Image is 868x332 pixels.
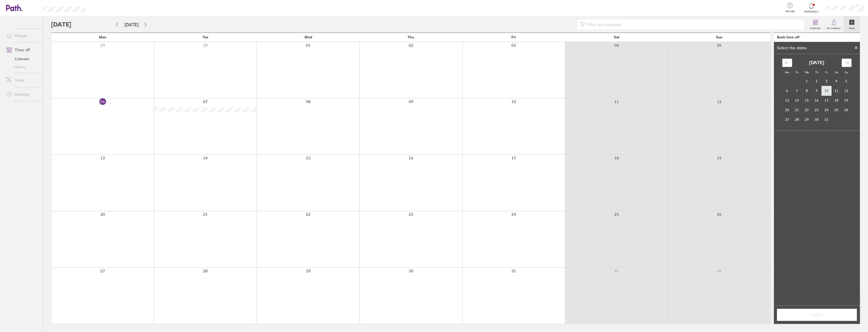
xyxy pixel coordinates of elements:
[802,86,812,96] td: Wednesday, July 8, 2026
[777,309,857,321] button: Select
[408,35,414,39] span: Thu
[782,96,792,105] td: Monday, July 13, 2026
[841,76,851,86] td: Sunday, July 5, 2026
[835,70,838,74] small: Sa
[805,70,809,74] small: We
[2,45,43,55] a: Time off
[795,70,798,74] small: Tu
[822,115,832,124] td: Friday, July 31, 2026
[844,16,860,33] a: Book
[812,86,822,96] td: Thursday, July 9, 2026
[99,35,106,39] span: Mon
[803,3,820,13] a: Notifications
[841,105,851,115] td: Sunday, July 26, 2026
[825,70,828,74] small: Fr
[845,70,848,74] small: Su
[841,86,851,96] td: Sunday, July 12, 2026
[2,63,43,71] a: History
[780,313,853,317] span: Select
[203,35,208,39] span: Tue
[832,105,841,115] td: Saturday, July 25, 2026
[832,96,841,105] td: Saturday, July 18, 2026
[802,76,812,86] td: Wednesday, July 1, 2026
[822,105,832,115] td: Friday, July 24, 2026
[802,105,812,115] td: Wednesday, July 22, 2026
[585,20,801,29] input: Filter by employee
[782,10,798,13] span: Get help
[2,89,43,99] a: Settings
[807,16,824,33] a: Calendar
[812,76,822,86] td: Thursday, July 2, 2026
[614,35,619,39] span: Sat
[824,25,844,30] label: My holidays
[841,96,851,105] td: Sunday, July 19, 2026
[120,20,143,29] button: [DATE]
[832,86,841,96] td: Saturday, July 11, 2026
[822,86,832,96] td: Friday, July 10, 2026
[792,86,802,96] td: Tuesday, July 7, 2026
[803,10,820,13] span: Notifications
[782,86,792,96] td: Monday, July 6, 2026
[716,35,723,39] span: Sun
[824,16,844,33] a: My holidays
[792,96,802,105] td: Tuesday, July 14, 2026
[812,105,822,115] td: Thursday, July 23, 2026
[822,96,832,105] td: Friday, July 17, 2026
[777,54,857,130] div: Calendar
[846,25,858,30] label: Book
[2,55,43,63] a: Calendar
[822,76,832,86] td: Friday, July 3, 2026
[782,115,792,124] td: Monday, July 27, 2026
[792,105,802,115] td: Tuesday, July 21, 2026
[305,35,312,39] span: Wed
[511,35,516,39] span: Fri
[785,70,789,74] small: Mo
[782,105,792,115] td: Monday, July 20, 2026
[812,115,822,124] td: Thursday, July 30, 2026
[2,31,43,41] a: People
[802,96,812,105] td: Wednesday, July 15, 2026
[815,70,818,74] small: Th
[792,115,802,124] td: Tuesday, July 28, 2026
[802,115,812,124] td: Wednesday, July 29, 2026
[842,59,852,67] div: Move forward to switch to the next month.
[809,60,824,65] strong: [DATE]
[832,76,841,86] td: Saturday, July 4, 2026
[807,25,824,30] label: Calendar
[812,96,822,105] td: Thursday, July 16, 2026
[2,75,43,85] a: Tools
[777,35,799,39] div: Book time off
[774,45,810,50] div: Select the dates
[782,59,792,67] div: Move backward to switch to the previous month.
